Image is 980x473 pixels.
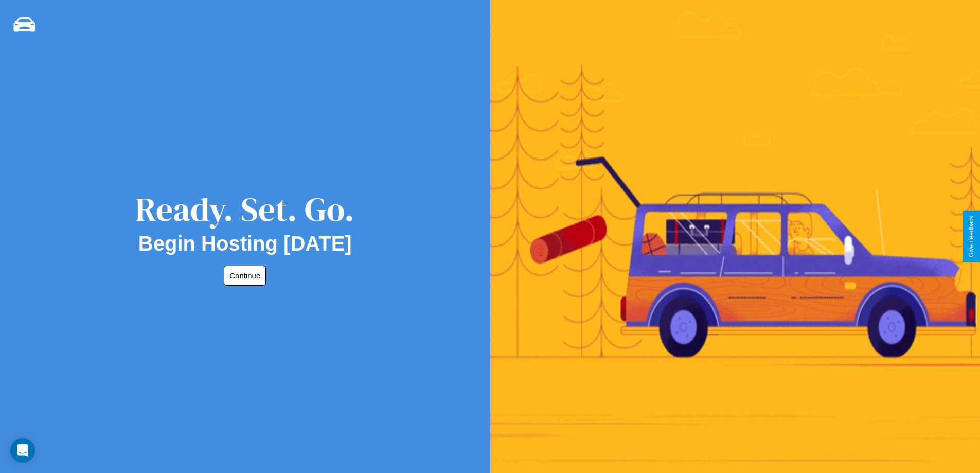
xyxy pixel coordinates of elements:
div: Give Feedback [968,216,975,257]
div: Ready. Set. Go. [135,186,354,232]
h2: Begin Hosting [DATE] [138,232,352,255]
div: Open Intercom Messenger [10,438,35,463]
button: Continue [224,266,266,286]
